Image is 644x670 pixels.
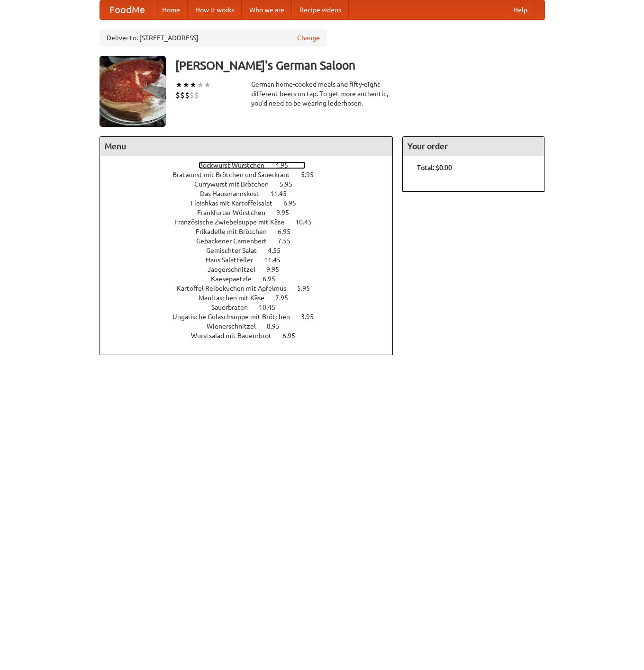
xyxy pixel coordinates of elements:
a: Jaegerschnitzel 9.95 [208,266,297,273]
span: 6.95 [282,332,305,339]
span: 5.95 [297,285,319,292]
div: German home-cooked meals and fifty-eight different beers on tap. To get more authentic, you'd nee... [251,80,393,108]
span: Bockwurst Würstchen [199,161,274,169]
li: $ [185,90,190,100]
li: ★ [197,80,204,90]
span: 5.95 [280,180,302,188]
span: Frikadelle mit Brötchen [196,228,276,235]
span: Französische Zwiebelsuppe mit Käse [174,218,294,226]
span: 10.45 [295,218,321,226]
span: 11.45 [264,256,290,264]
span: 3.95 [301,313,323,321]
span: Fleishkas mit Kartoffelsalat [190,199,282,207]
h3: [PERSON_NAME]'s German Saloon [175,56,545,75]
li: $ [175,90,180,100]
img: angular.jpg [100,56,166,127]
span: Currywurst mit Brötchen [194,180,278,188]
a: FoodMe [100,0,154,19]
span: 6.95 [263,275,285,283]
a: Fleishkas mit Kartoffelsalat 6.95 [190,199,314,207]
a: Frikadelle mit Brötchen 6.95 [196,228,308,235]
li: ★ [190,80,197,90]
span: 6.95 [283,199,306,207]
a: Gebackener Camenbert 7.55 [196,237,308,245]
li: $ [194,90,199,100]
a: Gemischter Salat 4.55 [206,247,298,254]
a: Ungarische Gulaschsuppe mit Brötchen 3.95 [172,313,331,321]
span: 10.45 [259,304,285,311]
span: 7.55 [278,237,300,245]
span: 6.95 [278,228,300,235]
span: 7.95 [275,294,298,302]
span: Haus Salatteller [206,256,263,264]
a: Maultaschen mit Käse 7.95 [199,294,306,302]
li: ★ [182,80,190,90]
span: 9.95 [276,209,299,216]
h4: Your order [403,137,544,156]
li: $ [180,90,185,100]
a: Who we are [242,0,292,19]
a: Bratwurst mit Brötchen und Sauerkraut 5.95 [172,171,331,179]
span: 5.95 [301,171,323,179]
b: Total: $0.00 [417,164,452,171]
a: Französische Zwiebelsuppe mit Käse 10.45 [174,218,329,226]
span: 4.95 [275,161,298,169]
span: Gebackener Camenbert [196,237,276,245]
a: Kartoffel Reibekuchen mit Apfelmus 5.95 [177,285,327,292]
span: 4.55 [268,247,290,254]
li: ★ [204,80,211,90]
span: Frankfurter Würstchen [197,209,275,216]
span: Ungarische Gulaschsuppe mit Brötchen [172,313,299,321]
a: How it works [188,0,242,19]
span: Maultaschen mit Käse [199,294,274,302]
span: Wienerschnitzel [207,322,265,330]
a: Currywurst mit Brötchen 5.95 [194,180,310,188]
a: Frankfurter Würstchen 9.95 [197,209,307,216]
span: 11.45 [270,190,296,197]
a: Kaesepaetzle 6.95 [211,275,293,283]
span: Bratwurst mit Brötchen und Sauerkraut [172,171,299,179]
span: Gemischter Salat [206,247,266,254]
span: 8.95 [267,322,289,330]
div: Deliver to: [STREET_ADDRESS] [100,29,327,46]
span: Kartoffel Reibekuchen mit Apfelmus [177,285,296,292]
h4: Menu [100,137,393,156]
a: Haus Salatteller 11.45 [206,256,298,264]
a: Home [154,0,188,19]
a: Wurstsalad mit Bauernbrot 6.95 [191,332,313,339]
a: Bockwurst Würstchen 4.95 [199,161,306,169]
span: 9.95 [266,266,289,273]
span: Wurstsalad mit Bauernbrot [191,332,281,339]
a: Sauerbraten 10.45 [211,304,293,311]
span: Sauerbraten [211,304,257,311]
span: Kaesepaetzle [211,275,261,283]
a: Wienerschnitzel 8.95 [207,322,297,330]
span: Das Hausmannskost [200,190,269,197]
li: $ [190,90,194,100]
a: Das Hausmannskost 11.45 [200,190,304,197]
a: Change [297,33,320,43]
span: Jaegerschnitzel [208,266,265,273]
a: Recipe videos [292,0,349,19]
li: ★ [175,80,182,90]
a: Help [506,0,535,19]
